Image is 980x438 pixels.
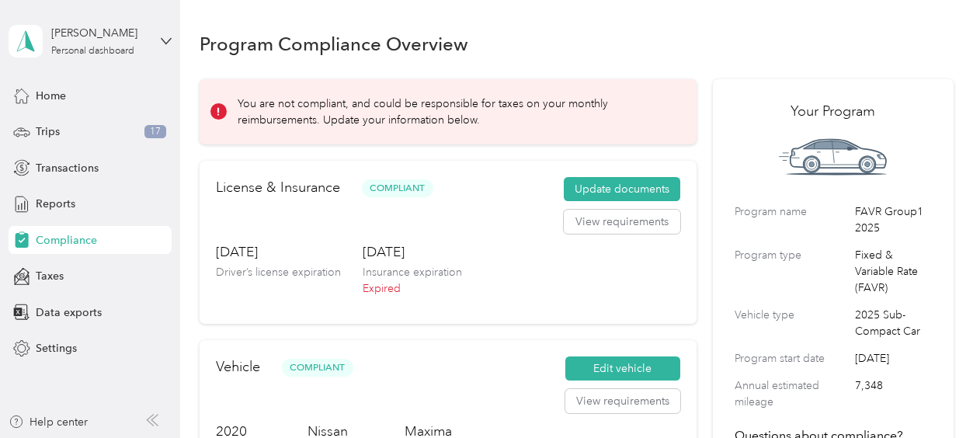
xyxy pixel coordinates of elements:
span: Trips [36,123,60,140]
p: Insurance expiration [363,264,462,280]
span: Compliant [362,179,433,197]
label: Vehicle type [735,307,850,339]
span: Fixed & Variable Rate (FAVR) [855,247,932,296]
h2: License & Insurance [216,177,340,198]
label: Program start date [735,350,850,367]
p: You are not compliant, and could be responsible for taxes on your monthly reimbursements. Update ... [238,96,675,128]
h3: [DATE] [216,242,341,262]
span: Taxes [36,268,64,284]
span: Transactions [36,160,99,176]
h2: Vehicle [216,356,260,377]
label: Program type [735,247,850,296]
h2: Your Program [735,101,932,122]
span: 2025 Sub-Compact Car [855,307,932,339]
button: Edit vehicle [565,356,680,381]
label: Program name [735,203,850,236]
h1: Program Compliance Overview [200,36,468,52]
span: Compliance [36,232,97,249]
span: 17 [144,125,166,139]
button: Help center [9,414,88,430]
div: [PERSON_NAME] [51,25,148,41]
span: Data exports [36,304,102,321]
span: Reports [36,196,75,212]
iframe: Everlance-gr Chat Button Frame [893,351,980,438]
div: Personal dashboard [51,47,134,56]
button: Update documents [564,177,680,202]
span: FAVR Group1 2025 [855,203,932,236]
span: Settings [36,340,77,356]
p: Driver’s license expiration [216,264,341,280]
span: 7,348 [855,377,932,410]
label: Annual estimated mileage [735,377,850,410]
span: Compliant [282,359,353,377]
span: [DATE] [855,350,932,367]
p: Expired [363,280,462,297]
span: Home [36,88,66,104]
h3: [DATE] [363,242,462,262]
button: View requirements [565,389,680,414]
button: View requirements [564,210,680,235]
